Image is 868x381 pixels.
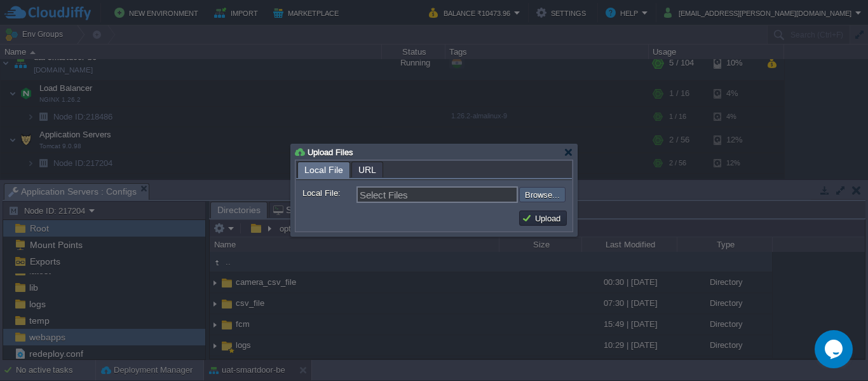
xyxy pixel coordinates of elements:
[302,186,355,200] label: Local File:
[522,212,564,224] button: Upload
[815,330,855,368] iframe: chat widget
[308,148,353,157] span: Upload Files
[358,162,376,177] span: URL
[304,162,343,178] span: Local File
